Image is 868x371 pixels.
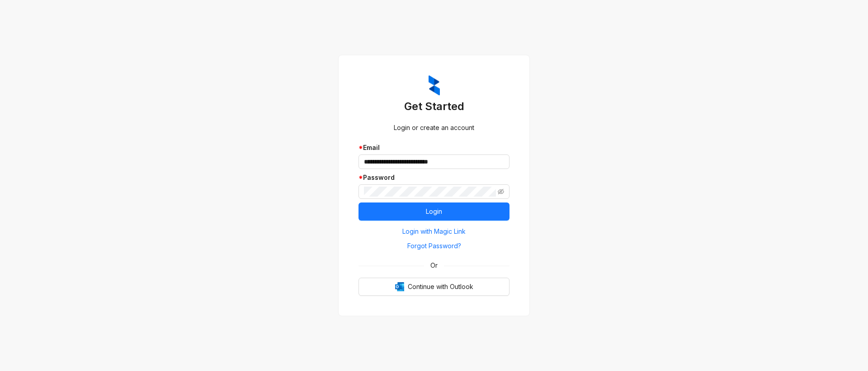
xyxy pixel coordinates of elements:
[395,282,404,291] img: Outlook
[429,75,440,96] img: ZumaIcon
[408,282,473,292] span: Continue with Outlook
[402,226,466,236] span: Login with Magic Link
[359,278,509,296] button: OutlookContinue with Outlook
[424,260,444,270] span: Or
[359,143,509,153] div: Email
[359,224,509,239] button: Login with Magic Link
[359,202,509,221] button: Login
[359,173,509,183] div: Password
[426,207,442,217] span: Login
[359,123,509,133] div: Login or create an account
[407,241,461,251] span: Forgot Password?
[359,99,509,114] h3: Get Started
[498,188,504,195] span: eye-invisible
[359,239,509,253] button: Forgot Password?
